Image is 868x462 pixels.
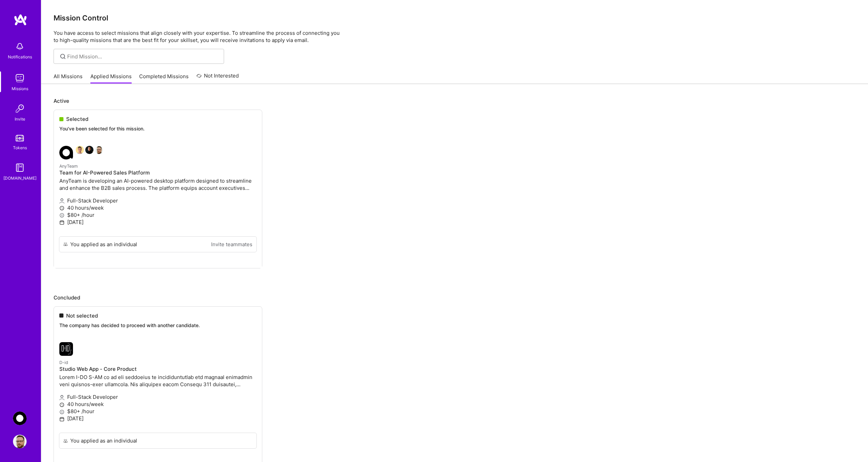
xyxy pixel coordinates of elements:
[54,97,856,104] p: Active
[3,174,36,182] div: [DOMAIN_NAME]
[54,294,856,301] p: Concluded
[54,14,856,22] h3: Mission Control
[59,53,67,60] i: icon SearchGrey
[54,73,83,84] a: All Missions
[54,29,856,44] p: You have access to select missions that align closely with your expertise. To streamline the proc...
[16,135,24,141] img: tokens
[13,144,27,151] div: Tokens
[13,40,27,53] img: bell
[90,73,132,84] a: Applied Missions
[13,71,27,85] img: teamwork
[13,161,27,174] img: guide book
[13,102,27,115] img: Invite
[196,72,239,84] a: Not Interested
[139,73,189,84] a: Completed Missions
[67,53,219,60] input: Find Mission...
[13,435,27,448] img: User Avatar
[11,435,28,448] a: User Avatar
[13,411,27,425] img: AnyTeam: Team for AI-Powered Sales Platform
[14,14,27,26] img: logo
[8,53,32,60] div: Notifications
[12,85,28,92] div: Missions
[11,411,28,425] a: AnyTeam: Team for AI-Powered Sales Platform
[15,115,25,123] div: Invite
